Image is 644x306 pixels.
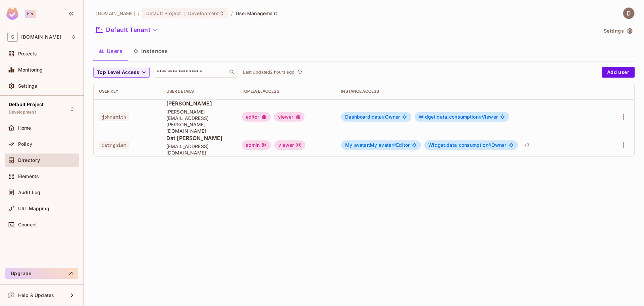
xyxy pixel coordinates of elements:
[9,102,44,107] span: Default Project
[9,110,36,115] span: Development
[99,113,129,121] span: johnsmith
[242,89,331,94] div: Top Level Access
[93,43,128,59] button: Users
[341,89,600,94] div: Instance Access
[93,25,160,35] button: Default Tenant
[521,140,532,150] div: + 3
[243,70,294,75] p: Last Updated 2 hours ago
[18,174,39,179] span: Elements
[242,112,271,122] div: editor
[96,10,135,16] span: the active workspace
[97,68,139,77] span: Top Level Access
[18,190,40,195] span: Audit Log
[93,67,150,78] button: Top Level Access
[297,69,303,76] span: refresh
[479,114,482,120] span: #
[18,51,37,56] span: Projects
[296,68,304,76] button: refresh
[18,293,54,298] span: Help & Updates
[18,141,32,147] span: Policy
[345,142,410,148] span: Editor
[382,114,385,120] span: #
[419,114,498,120] span: Viewer
[242,140,271,150] div: admin
[601,26,635,36] button: Settings
[294,68,304,76] span: Click to refresh data
[25,10,36,18] div: Pro
[183,11,186,16] span: :
[231,10,233,16] li: /
[345,114,385,120] span: Dashboard:data
[128,43,173,59] button: Instances
[18,125,31,131] span: Home
[18,67,43,73] span: Monitoring
[393,142,396,148] span: #
[18,222,37,227] span: Connect
[166,89,231,94] div: User Details
[18,158,40,163] span: Directory
[345,114,400,120] span: Owner
[602,67,635,78] button: Add user
[21,34,61,40] span: Workspace: savameta.com
[166,100,231,107] span: [PERSON_NAME]
[488,142,491,148] span: #
[345,142,396,148] span: My_avatar:My_avatar
[274,112,305,122] div: viewer
[188,10,219,16] span: Development
[99,89,156,94] div: User Key
[428,142,506,148] span: Owner
[623,8,634,19] img: Dat Nghiem Quoc
[18,83,37,89] span: Settings
[419,114,482,120] span: Widget:data_consumption
[166,108,231,134] span: [PERSON_NAME][EMAIL_ADDRESS][PERSON_NAME][DOMAIN_NAME]
[138,10,140,16] li: /
[99,141,129,149] span: datnghiem
[428,142,491,148] span: Widget:data_consumption
[236,10,278,16] span: User Management
[5,268,78,279] button: Upgrade
[274,140,305,150] div: viewer
[6,7,18,20] img: SReyMgAAAABJRU5ErkJggg==
[146,10,181,16] span: Default Project
[166,134,231,142] span: Dat [PERSON_NAME]
[18,206,49,211] span: URL Mapping
[7,32,18,42] span: S
[166,143,231,156] span: [EMAIL_ADDRESS][DOMAIN_NAME]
